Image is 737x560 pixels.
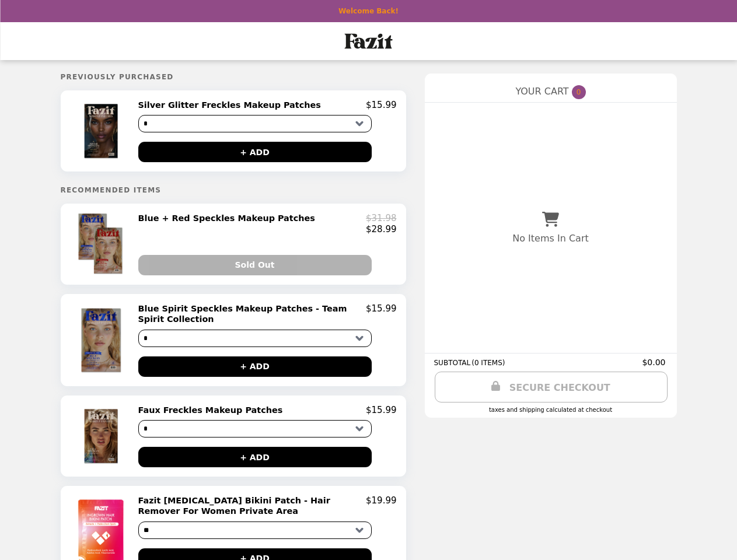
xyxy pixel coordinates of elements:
[471,359,505,367] span: ( 0 ITEMS )
[61,186,406,194] h5: Recommended Items
[82,100,123,162] img: Silver Glitter Freckles Makeup Patches
[366,495,397,517] p: $19.99
[138,142,372,162] button: + ADD
[434,407,668,413] div: Taxes and Shipping calculated at checkout
[366,405,397,415] p: $15.99
[338,7,399,15] p: Welcome Back!
[366,303,397,325] p: $15.99
[78,213,127,275] img: Blue + Red Speckles Makeup Patches
[366,100,397,110] p: $15.99
[138,405,288,415] h2: Faux Freckles Makeup Patches
[572,85,586,99] span: 0
[138,213,320,223] h2: Blue + Red Speckles Makeup Patches
[138,100,326,110] h2: Silver Glitter Freckles Makeup Patches
[642,358,667,367] span: $0.00
[515,86,568,97] span: YOUR CART
[138,303,366,325] h2: Blue Spirit Speckles Makeup Patches - Team Spirit Collection
[366,224,397,235] p: $28.99
[138,420,372,437] select: Select a product variant
[61,73,406,81] h5: Previously Purchased
[366,213,397,223] p: $31.98
[512,233,588,244] p: No Items In Cart
[82,405,123,467] img: Faux Freckles Makeup Patches
[138,447,372,467] button: + ADD
[434,359,472,367] span: SUBTOTAL
[138,356,372,377] button: + ADD
[138,330,372,347] select: Select a product variant
[138,495,366,517] h2: Fazit [MEDICAL_DATA] Bikini Patch - Hair Remover For Women Private Area
[345,29,393,53] img: Brand Logo
[138,521,372,539] select: Select a product variant
[78,303,126,377] img: Blue Spirit Speckles Makeup Patches - Team Spirit Collection
[138,115,372,132] select: Select a product variant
